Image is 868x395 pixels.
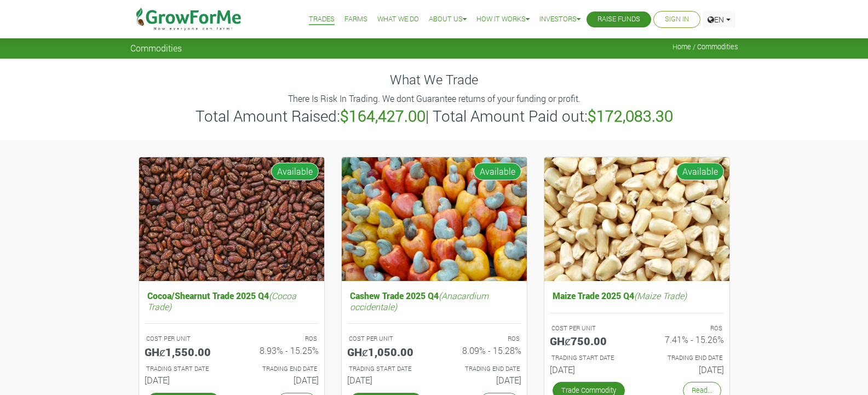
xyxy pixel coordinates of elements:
p: ROS [647,324,722,333]
h6: [DATE] [550,364,629,375]
h6: 7.41% - 15.26% [645,334,724,345]
i: (Anacardium occidentale) [350,290,488,312]
h6: [DATE] [347,375,426,385]
a: Investors [539,14,580,25]
p: COST PER UNIT [146,334,222,344]
a: What We Do [377,14,419,25]
a: Trades [309,14,335,25]
p: Estimated Trading End Date [444,364,520,374]
img: growforme image [544,157,729,282]
i: (Maize Trade) [634,290,687,301]
a: Farms [344,14,367,25]
a: Sign In [665,14,689,25]
h6: [DATE] [145,375,223,385]
p: Estimated Trading Start Date [551,353,627,363]
a: About Us [429,14,467,25]
a: Cocoa/Shearnut Trade 2025 Q4(Cocoa Trade) COST PER UNIT GHȼ1,550.00 ROS 8.93% - 15.25% TRADING ST... [145,288,319,390]
p: Estimated Trading Start Date [146,364,222,374]
i: (Cocoa Trade) [147,290,296,312]
h5: GHȼ1,550.00 [145,345,223,358]
b: $164,427.00 [340,106,426,126]
b: $172,083.30 [588,106,673,126]
h5: GHȼ750.00 [550,334,629,347]
p: There Is Risk In Trading. We dont Guarantee returns of your funding or profit. [132,92,737,105]
h6: [DATE] [442,375,521,385]
p: COST PER UNIT [551,324,627,333]
p: Estimated Trading Start Date [349,364,424,374]
h5: GHȼ1,050.00 [347,345,426,358]
h6: 8.09% - 15.28% [442,345,521,356]
a: Maize Trade 2025 Q4(Maize Trade) COST PER UNIT GHȼ750.00 ROS 7.41% - 15.26% TRADING START DATE [D... [550,288,724,379]
a: Cashew Trade 2025 Q4(Anacardium occidentale) COST PER UNIT GHȼ1,050.00 ROS 8.09% - 15.28% TRADING... [347,288,521,390]
a: EN [703,11,735,28]
h5: Maize Trade 2025 Q4 [550,288,724,304]
h6: 8.93% - 15.25% [240,345,319,356]
p: ROS [444,334,520,344]
p: ROS [242,334,317,344]
p: Estimated Trading End Date [647,353,722,363]
span: Available [271,163,319,180]
h6: [DATE] [645,364,724,375]
span: Home / Commodities [672,43,738,51]
p: COST PER UNIT [349,334,424,344]
h3: Total Amount Raised: | Total Amount Paid out: [132,107,737,125]
h5: Cashew Trade 2025 Q4 [347,288,521,314]
span: Available [474,163,521,180]
a: Raise Funds [597,14,640,25]
p: Estimated Trading End Date [242,364,317,374]
a: How it Works [476,14,530,25]
img: growforme image [139,157,324,282]
h4: What We Trade [130,72,738,88]
h5: Cocoa/Shearnut Trade 2025 Q4 [145,288,319,314]
img: growforme image [342,157,527,282]
span: Commodities [130,43,182,53]
h6: [DATE] [240,375,319,385]
span: Available [676,163,724,180]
